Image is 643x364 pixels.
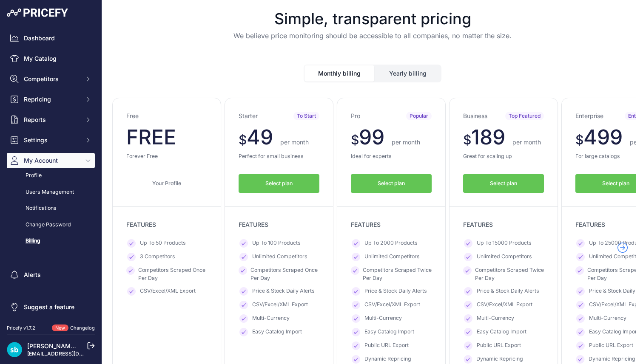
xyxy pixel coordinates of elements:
[7,153,95,168] button: My Account
[7,112,95,127] button: Reports
[7,201,95,216] a: Notifications
[24,156,80,165] span: My Account
[364,253,420,261] span: Unlimited Competitors
[364,341,409,350] span: Public URL Export
[490,180,517,188] span: Select plan
[239,174,319,193] button: Select plan
[138,266,207,282] span: Competitors Scraped Once Per Day
[27,342,127,350] a: [PERSON_NAME] [MEDICAL_DATA]
[7,299,95,315] a: Suggest a feature
[364,287,427,296] span: Price & Stock Daily Alerts
[252,301,308,309] span: CSV/Excel/XML Export
[463,112,487,120] h3: Business
[7,31,95,46] a: Dashboard
[351,112,360,120] h3: Pro
[351,174,432,193] button: Select plan
[250,266,319,282] span: Competitors Scraped Once Per Day
[7,217,95,232] a: Change Password
[24,116,80,124] span: Reports
[7,31,95,315] nav: Sidebar
[505,112,544,120] span: Top Featured
[463,152,544,161] p: Great for scaling up
[280,138,309,146] span: per month
[364,328,414,336] span: Easy Catalog Import
[293,112,319,120] span: To Start
[359,124,384,150] span: 99
[252,239,301,248] span: Up To 100 Products
[602,180,629,188] span: Select plan
[364,355,411,364] span: Dynamic Repricing
[375,65,441,82] button: Yearly billing
[475,266,544,282] span: Competitors Scraped Twice Per Day
[304,65,374,82] button: Monthly billing
[7,51,95,66] a: My Catalog
[463,174,544,193] button: Select plan
[575,132,583,147] span: $
[126,112,139,120] h3: Free
[7,71,95,87] button: Competitors
[589,341,633,350] span: Public URL Export
[351,220,432,229] p: FEATURES
[239,152,319,161] p: Perfect for small business
[24,95,80,104] span: Repricing
[7,267,95,282] a: Alerts
[7,133,95,148] button: Settings
[392,138,420,146] span: per month
[512,138,541,146] span: per month
[126,174,207,193] a: Your Profile
[351,152,432,161] p: Ideal for experts
[252,328,302,336] span: Easy Catalog Import
[364,239,418,248] span: Up To 2000 Products
[239,220,319,229] p: FEATURES
[406,112,432,120] span: Popular
[252,287,315,296] span: Price & Stock Daily Alerts
[477,301,532,309] span: CSV/Excel/XML Export
[239,112,258,120] h3: Starter
[109,31,636,41] p: We believe price monitoring should be accessible to all companies, no matter the size.
[351,132,359,147] span: $
[477,287,539,296] span: Price & Stock Daily Alerts
[477,328,526,336] span: Easy Catalog Import
[477,253,532,261] span: Unlimited Competitors
[589,314,626,323] span: Multi-Currency
[126,220,207,229] p: FEATURES
[7,324,35,332] div: Pricefy v1.7.2
[364,301,420,309] span: CSV/Excel/XML Export
[575,112,603,120] h3: Enterprise
[252,253,307,261] span: Unlimited Competitors
[7,92,95,107] button: Repricing
[7,8,68,17] img: Pricefy Logo
[471,124,505,150] span: 189
[7,185,95,200] a: Users Management
[589,328,639,336] span: Easy Catalog Import
[24,136,80,144] span: Settings
[70,325,95,331] a: Changelog
[27,350,116,357] a: [EMAIL_ADDRESS][DOMAIN_NAME]
[24,75,80,83] span: Competitors
[378,180,405,188] span: Select plan
[52,324,68,332] span: New
[239,132,247,147] span: $
[126,152,207,161] p: Forever Free
[140,253,175,261] span: 3 Competitors
[247,124,273,150] span: 49
[126,124,176,150] span: FREE
[583,124,623,150] span: 499
[265,180,293,188] span: Select plan
[140,239,186,248] span: Up To 50 Products
[463,132,471,147] span: $
[363,266,432,282] span: Competitors Scraped Twice Per Day
[252,314,290,323] span: Multi-Currency
[477,239,532,248] span: Up To 15000 Products
[109,10,636,27] h1: Simple, transparent pricing
[463,220,544,229] p: FEATURES
[477,341,521,350] span: Public URL Export
[140,287,196,296] span: CSV/Excel/XML Export
[477,314,514,323] span: Multi-Currency
[7,168,95,183] a: Profile
[7,234,95,248] a: Billing
[364,314,402,323] span: Multi-Currency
